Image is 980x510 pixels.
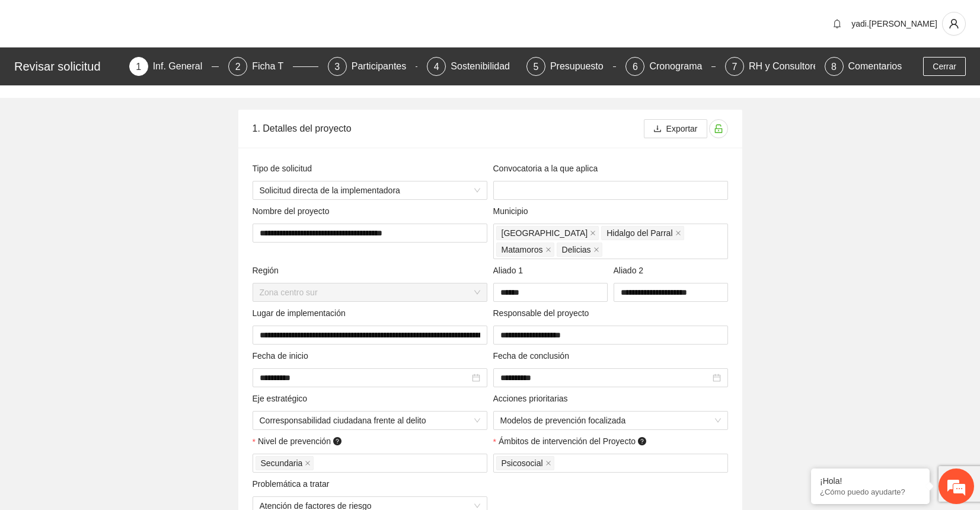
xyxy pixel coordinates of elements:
span: Delicias [557,243,602,257]
span: unlock [710,124,727,133]
span: Exportar [666,122,698,135]
span: yadi.[PERSON_NAME] [851,19,937,28]
span: Responsable del proyecto [493,307,609,321]
button: Cerrar [923,57,966,76]
span: 6 [633,62,638,72]
div: 2Ficha T [228,57,318,76]
span: question-circle [638,437,646,445]
span: Solicitud directa de la implementadora [260,181,480,199]
button: unlock [709,119,728,138]
span: Hidalgo del Parral [601,226,684,240]
p: ¿Cómo puedo ayudarte? [820,487,921,496]
button: user [942,12,966,36]
span: Secundaria [256,456,314,470]
div: 6Cronograma [625,57,716,76]
span: Problemática a tratar [253,477,350,492]
span: Convocatoria a la que aplica [493,162,618,176]
span: Fecha de conclusión [493,349,589,364]
span: Matamoros [496,243,554,257]
span: Psicosocial [502,457,543,470]
span: 4 [434,62,439,72]
span: Lugar de implementación [253,307,366,321]
span: Chihuahua [496,226,599,240]
div: 1. Detalles del proyecto [253,111,644,145]
span: Cerrar [933,60,956,73]
span: question-circle [333,437,341,445]
span: 1 [136,62,141,72]
span: close [545,460,551,466]
span: 2 [235,62,241,72]
div: 8Comentarios [825,57,902,76]
span: Aliado 2 [614,264,663,278]
span: 7 [732,62,738,72]
div: 4Sostenibilidad [427,57,517,76]
span: user [943,18,965,29]
button: bell [828,14,847,33]
span: bell [828,19,846,28]
div: 5Presupuesto [526,57,617,76]
span: 3 [334,62,340,72]
div: ¡Hola! [820,476,921,486]
span: Región [253,264,299,278]
span: close [590,230,596,236]
div: Inf. General [153,57,212,76]
span: download [653,125,662,134]
span: Nombre del proyecto [253,205,350,219]
span: Secundaria [261,457,303,470]
span: 8 [831,62,837,72]
span: Fecha de inicio [253,349,328,364]
span: Municipio [493,205,548,219]
span: close [305,460,311,466]
div: 1Inf. General [129,57,219,76]
div: Cronograma [649,57,711,76]
span: [GEOGRAPHIC_DATA] [502,227,588,240]
span: Delicias [562,243,591,256]
div: 3Participantes [328,57,418,76]
div: Ficha T [252,57,293,76]
span: close [593,247,599,253]
div: Presupuesto [550,57,613,76]
span: close [545,247,551,253]
span: 5 [533,62,538,72]
button: downloadExportar [644,119,707,138]
span: Psicosocial [496,456,554,470]
span: Aliado 1 [493,264,543,278]
div: 7RH y Consultores [725,57,815,76]
span: Hidalgo del Parral [606,227,672,240]
span: Corresponsabilidad ciudadana frente al delito [260,412,480,429]
span: Acciones prioritarias [493,392,588,406]
div: Sostenibilidad [451,57,519,76]
span: Eje estratégico [253,392,327,406]
span: Tipo de solicitud [253,162,332,176]
div: Participantes [352,57,416,76]
span: Matamoros [502,243,543,256]
div: Comentarios [848,57,902,76]
span: Modelos de prevención focalizada [500,412,721,429]
span: Zona centro sur [260,283,480,301]
div: RH y Consultores [749,57,832,76]
div: Revisar solicitud [14,57,122,76]
span: close [675,230,681,236]
span: Ámbitos de intervención del Proyecto [499,435,664,449]
span: Nivel de prevención [258,435,359,449]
